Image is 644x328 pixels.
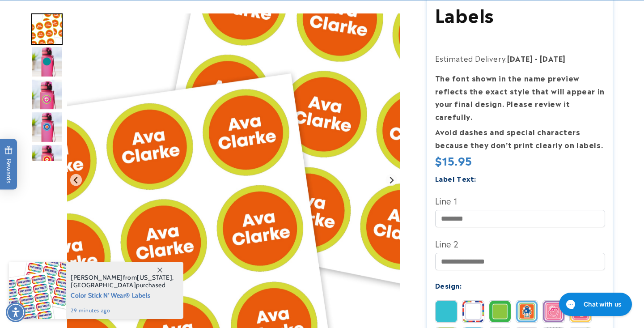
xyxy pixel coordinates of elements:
[489,301,511,322] img: Border
[543,301,564,322] img: Princess
[516,301,538,322] img: Robot
[31,144,63,175] img: Bee design medium round stick on name label applied to a reusable water bottle
[535,53,538,64] strong: -
[31,111,63,143] img: Basketball design medium round stick on name label applied to a reusable water bottle
[31,111,63,143] div: Go to slide 4
[70,174,82,186] button: Go to last slide
[31,13,63,45] img: Water Bottle Labels - Label Land
[71,274,174,289] span: from , purchased
[31,79,63,110] img: Water Bottle Labels - Label Land
[435,236,605,251] label: Line 2
[71,281,136,289] span: [GEOGRAPHIC_DATA]
[4,146,13,183] span: Rewards
[6,302,25,322] div: Accessibility Menu
[386,174,398,186] button: Next slide
[71,289,174,300] span: Color Stick N' Wear® Labels
[435,280,462,290] label: Design:
[555,290,635,319] iframe: Gorgias live chat messenger
[435,52,605,65] p: Estimated Delivery:
[507,53,533,64] strong: [DATE]
[71,273,123,281] span: [PERSON_NAME]
[31,46,63,77] img: White design medium round stick on name label applied to a reusable water bottle
[540,53,566,64] strong: [DATE]
[435,72,605,122] strong: The font shown in the name preview reflects the exact style that will appear in your final design...
[137,273,172,281] span: [US_STATE]
[435,173,477,183] label: Label Text:
[31,46,63,77] div: Go to slide 2
[31,79,63,110] div: Go to slide 3
[31,144,63,175] div: Go to slide 5
[435,193,605,208] label: Line 1
[31,13,63,45] div: Go to slide 1
[435,152,473,168] span: $15.95
[436,301,457,322] img: Solid
[71,307,174,315] span: 29 minutes ago
[462,301,484,322] img: Stripes
[435,126,603,150] strong: Avoid dashes and special characters because they don’t print clearly on labels.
